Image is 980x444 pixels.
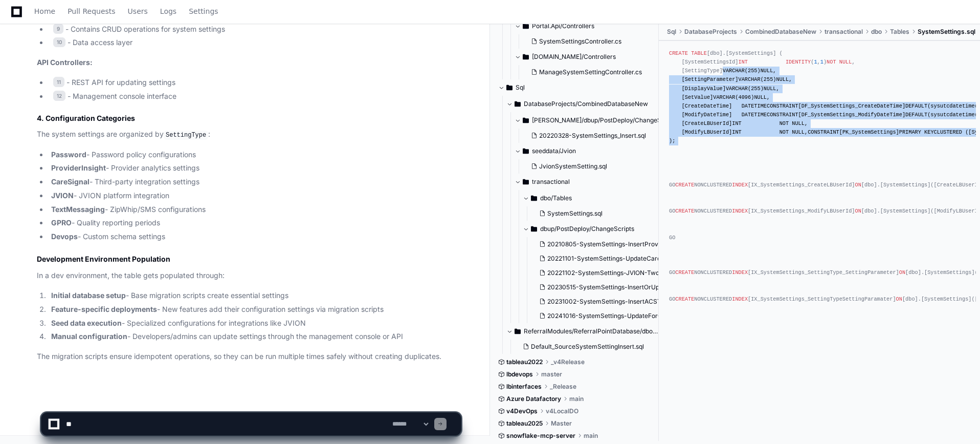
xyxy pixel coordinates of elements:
span: SystemSettingsController.cs [539,37,621,46]
span: 20221101-SystemSettings-UpdateCareSignalCohortAPI.sql [547,255,718,263]
span: NOT [779,129,789,135]
li: - Provider analytics settings [48,162,461,174]
strong: Feature-specific deployments [51,305,157,313]
span: NULL [761,68,773,74]
span: JvionSystemSetting.sql [539,162,607,171]
span: 20221102-SystemSettings-JVION-TwowayIntegration.sql [547,269,712,277]
span: CombinedDatabaseNew [745,28,816,36]
li: - Management console interface [48,91,461,102]
button: JvionSystemSetting.sql [527,159,661,174]
span: transactional [532,178,570,186]
button: 20220328-SystemSettings_Insert.sql [527,129,661,143]
button: DatabaseProjects/CombinedDatabaseNew [506,96,659,112]
span: 11 [53,77,64,87]
div: [dbo].[SystemSettings] ( [SystemSettingsId] ( , ) , [SettingType] ( ) , [SettingParameter] ( ) , ... [669,49,970,304]
span: SystemSettings.sql [547,209,603,218]
span: VARCHAR [723,68,745,74]
span: CREATE [675,182,694,188]
li: - Password policy configurations [48,149,461,161]
button: 20231002-SystemSettings-InsertACSTextMessagingSettings.sql [535,294,678,309]
p: The system settings are organized by : [37,129,461,141]
span: _Release [550,383,576,391]
span: Tables [890,28,909,36]
span: INT [732,129,741,135]
strong: Seed data execution [51,319,122,327]
button: [DOMAIN_NAME]/Controllers [515,49,651,65]
span: Sql [667,28,676,36]
span: NULL [776,76,789,82]
span: Settings [189,8,218,14]
button: ReferralModules/ReferralPointDatabase/dbo/StoredProcedures [506,323,659,340]
span: NULL [839,59,852,65]
span: Home [34,8,55,14]
span: dbup/PostDeploy/ChangeScripts [540,225,634,233]
span: 10 [53,37,65,48]
li: - Third-party integration settings [48,176,461,188]
span: INDEX [732,182,748,188]
span: Pull Requests [68,8,115,14]
span: 20230515-SystemSettings-InsertOrUpdateSystemSettingForZipWhip.sql [547,283,758,291]
span: dbo/Tables [540,194,572,202]
strong: Password [51,150,86,159]
li: - Base migration scripts create essential settings [48,290,461,302]
button: transactional [515,174,667,190]
span: INDEX [732,295,748,302]
span: SystemSettings.sql [918,28,975,36]
span: 1 [820,59,823,65]
button: dbo/Tables [523,190,676,206]
span: Sql [516,83,525,92]
svg: Directory [506,81,513,94]
button: 20230515-SystemSettings-InsertOrUpdateSystemSettingForZipWhip.sql [535,280,678,294]
li: - Contains CRUD operations for system settings [48,24,461,35]
li: - JVION platform integration [48,190,461,202]
span: lbdevops [506,370,533,378]
span: 20220328-SystemSettings_Insert.sql [539,132,646,140]
span: VARCHAR [739,76,761,82]
span: IDENTITY [786,59,811,65]
span: NULL [764,85,776,91]
button: Portal.Api/Controllers [515,18,651,34]
span: CREATE [675,208,694,214]
span: 255 [751,85,760,91]
span: Portal.Api/Controllers [532,22,594,30]
strong: API Controllers: [37,58,93,67]
span: ManageSystemSettingController.cs [539,68,642,76]
h2: Development Environment Population [37,254,461,264]
span: DatabaseProjects [684,28,737,36]
button: seeddata/Jvion [515,143,667,159]
li: - Quality reporting periods [48,217,461,229]
span: CREATE [669,50,688,56]
span: CREATE [675,295,694,302]
button: [PERSON_NAME]/dbup/PostDeploy/ChangeScripts [515,112,667,129]
span: NULL [792,129,805,135]
span: TABLE [691,50,707,56]
span: INDEX [732,208,748,214]
span: lbinterfaces [506,383,542,391]
span: CONSTRAINT [808,129,839,135]
span: ON [855,182,861,188]
span: PRIMARY KEY [899,129,934,135]
span: [DOMAIN_NAME]/Controllers [532,53,616,61]
span: CREATE [675,269,694,276]
span: ON [899,269,905,276]
span: INT [732,120,741,126]
span: INT [739,59,748,65]
span: NOT [827,59,836,65]
svg: Directory [523,176,529,188]
span: master [541,370,562,378]
span: CONSTRAINT [767,103,798,109]
svg: Directory [523,20,529,32]
li: - Custom schema settings [48,231,461,243]
svg: Directory [523,114,529,126]
span: 4096 [739,94,751,100]
strong: ProviderInsight [51,163,106,172]
p: In a dev environment, the table gets populated through: [37,270,461,282]
span: dbo [871,28,882,36]
span: 12 [53,91,65,101]
svg: Directory [531,223,537,235]
button: Default_SourceSystemSettingInsert.sql [519,340,653,354]
span: 9 [53,24,63,34]
code: SettingType [164,131,208,140]
span: 20241016-SystemSettings-UpdateForGPROReportingPeriodfor2024.sql [547,312,755,320]
span: NOT [779,120,789,126]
